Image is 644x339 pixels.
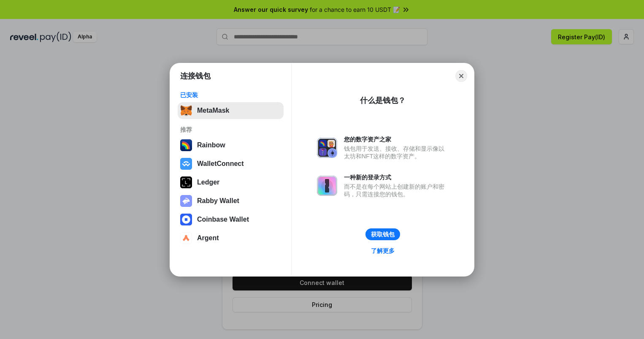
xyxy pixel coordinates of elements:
div: Rainbow [197,141,225,149]
div: Rabby Wallet [197,197,239,205]
div: 您的数字资产之家 [344,136,449,143]
div: Coinbase Wallet [197,216,249,223]
img: svg+xml,%3Csvg%20width%3D%2228%22%20height%3D%2228%22%20viewBox%3D%220%200%2028%2028%22%20fill%3D... [180,158,192,170]
button: WalletConnect [178,155,284,172]
div: 已安装 [180,91,281,99]
img: svg+xml,%3Csvg%20xmlns%3D%22http%3A%2F%2Fwww.w3.org%2F2000%2Fsvg%22%20fill%3D%22none%22%20viewBox... [180,195,192,207]
img: svg+xml,%3Csvg%20width%3D%2228%22%20height%3D%2228%22%20viewBox%3D%220%200%2028%2028%22%20fill%3D... [180,214,192,225]
button: MetaMask [178,102,284,119]
button: Argent [178,230,284,247]
img: svg+xml,%3Csvg%20xmlns%3D%22http%3A%2F%2Fwww.w3.org%2F2000%2Fsvg%22%20fill%3D%22none%22%20viewBox... [317,176,337,196]
div: 一种新的登录方式 [344,174,449,181]
img: svg+xml,%3Csvg%20xmlns%3D%22http%3A%2F%2Fwww.w3.org%2F2000%2Fsvg%22%20fill%3D%22none%22%20viewBox... [317,138,337,158]
div: 获取钱包 [371,231,395,238]
button: Close [455,70,467,82]
img: svg+xml,%3Csvg%20xmlns%3D%22http%3A%2F%2Fwww.w3.org%2F2000%2Fsvg%22%20width%3D%2228%22%20height%3... [180,176,192,188]
div: 而不是在每个网站上创建新的账户和密码，只需连接您的钱包。 [344,183,449,198]
div: 什么是钱包？ [360,95,406,106]
a: 了解更多 [366,245,400,256]
button: 获取钱包 [365,228,400,240]
img: svg+xml,%3Csvg%20width%3D%22120%22%20height%3D%22120%22%20viewBox%3D%220%200%20120%20120%22%20fil... [180,139,192,151]
div: 钱包用于发送、接收、存储和显示像以太坊和NFT这样的数字资产。 [344,145,449,160]
button: Coinbase Wallet [178,211,284,228]
div: 了解更多 [371,247,395,255]
button: Rabby Wallet [178,193,284,209]
div: Ledger [197,179,219,186]
div: WalletConnect [197,160,244,168]
div: 推荐 [180,126,281,133]
h1: 连接钱包 [180,71,211,81]
img: svg+xml,%3Csvg%20width%3D%2228%22%20height%3D%2228%22%20viewBox%3D%220%200%2028%2028%22%20fill%3D... [180,232,192,244]
button: Rainbow [178,137,284,154]
div: Argent [197,234,219,242]
div: MetaMask [197,107,229,114]
button: Ledger [178,174,284,191]
img: svg+xml,%3Csvg%20fill%3D%22none%22%20height%3D%2233%22%20viewBox%3D%220%200%2035%2033%22%20width%... [180,105,192,117]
